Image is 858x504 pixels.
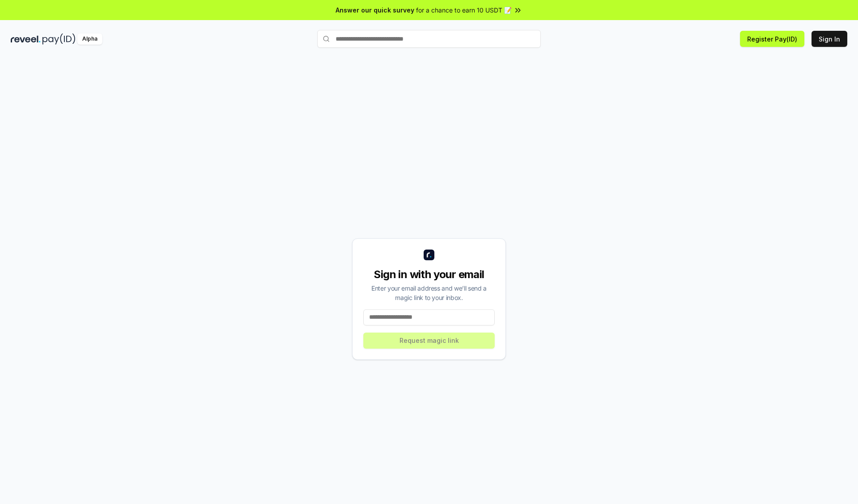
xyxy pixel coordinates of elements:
img: pay_id [42,33,76,45]
img: logo_small [424,250,434,260]
div: Sign in with your email [363,267,495,282]
button: Sign In [812,31,847,47]
div: Enter your email address and we’ll send a magic link to your inbox. [363,283,495,302]
button: Register Pay(ID) [740,31,804,47]
span: Answer our quick survey [336,5,414,15]
span: for a chance to earn 10 USDT 📝 [416,5,512,15]
img: reveel_dark [11,33,41,45]
div: Alpha [77,33,102,45]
